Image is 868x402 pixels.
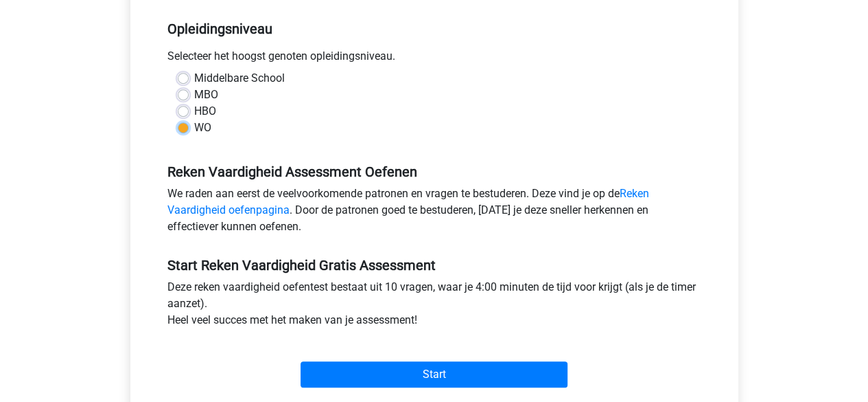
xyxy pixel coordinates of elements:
div: We raden aan eerst de veelvoorkomende patronen en vragen te bestuderen. Deze vind je op de . Door... [157,186,712,241]
h5: Opleidingsniveau [167,15,701,43]
label: HBO [194,103,216,120]
div: Selecteer het hoogst genoten opleidingsniveau. [157,48,712,70]
h5: Reken Vaardigheid Assessment Oefenen [167,164,701,180]
label: MBO [194,87,218,103]
label: WO [194,120,211,136]
div: Deze reken vaardigheid oefentest bestaat uit 10 vragen, waar je 4:00 minuten de tijd voor krijgt ... [157,279,712,334]
label: Middelbare School [194,70,285,87]
h5: Start Reken Vaardigheid Gratis Assessment [167,257,701,273]
input: Start [301,361,567,388]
